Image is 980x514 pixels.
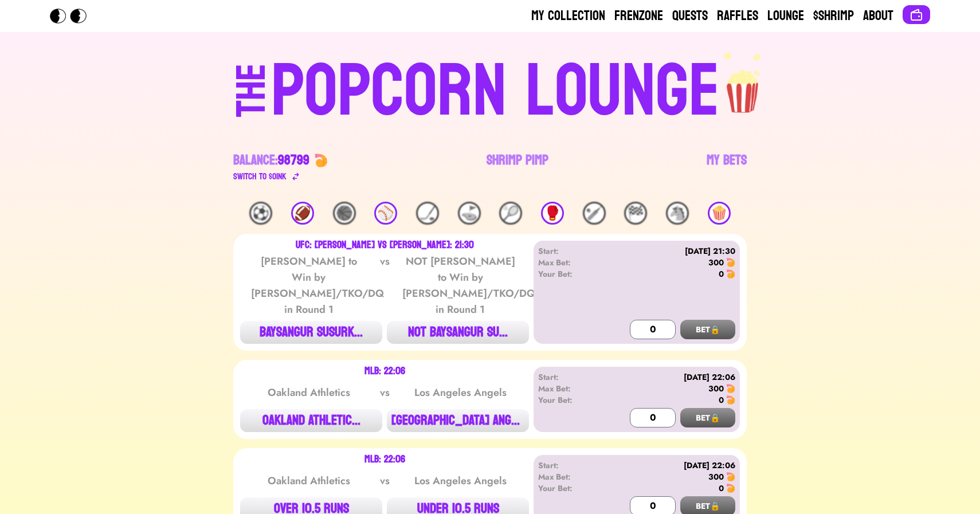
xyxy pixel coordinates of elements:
[364,367,405,376] div: MLB: 22:06
[538,371,604,383] div: Start:
[296,241,474,250] div: UFC: [PERSON_NAME] vs [PERSON_NAME]: 21:30
[726,269,735,278] img: 🍤
[680,408,735,427] button: BET🔒
[333,202,356,225] div: 🏀
[50,9,96,23] img: Popcorn
[251,384,367,401] div: Oakland Athletics
[538,383,604,394] div: Max Bet:
[726,395,735,405] img: 🍤
[538,268,604,280] div: Your Bet:
[538,471,604,482] div: Max Bet:
[458,202,481,225] div: ⛳️
[416,202,439,225] div: 🏒
[251,473,367,489] div: Oakland Athletics
[291,202,314,225] div: 🏈
[378,473,392,489] div: vs
[402,253,518,317] div: NOT [PERSON_NAME] to Win by [PERSON_NAME]/TKO/DQ in Round 1
[910,8,923,22] img: Connect wallet
[251,253,367,317] div: [PERSON_NAME] to Win by [PERSON_NAME]/TKO/DQ in Round 1
[719,482,724,494] div: 0
[719,394,724,406] div: 0
[233,151,309,170] div: Balance:
[726,258,735,267] img: 🍤
[624,202,647,225] div: 🏁
[402,384,518,401] div: Los Angeles Angels
[719,268,724,280] div: 0
[531,7,605,25] a: My Collection
[708,202,731,225] div: 🍿
[387,409,529,432] button: [GEOGRAPHIC_DATA] ANGE...
[402,473,518,489] div: Los Angeles Angels
[271,55,720,128] div: POPCORN LOUNGE
[672,7,708,25] a: Quests
[499,202,522,225] div: 🎾
[604,371,735,383] div: [DATE] 22:06
[538,394,604,406] div: Your Bet:
[726,384,735,393] img: 🍤
[231,64,272,140] div: THE
[364,455,405,464] div: MLB: 22:06
[604,460,735,471] div: [DATE] 22:06
[137,50,843,128] a: THEPOPCORN LOUNGEpopcorn
[487,151,548,183] a: Shrimp Pimp
[583,202,606,225] div: 🏏
[538,460,604,471] div: Start:
[249,202,272,225] div: ⚽️
[538,257,604,268] div: Max Bet:
[604,245,735,257] div: [DATE] 21:30
[680,320,735,339] button: BET🔒
[726,472,735,481] img: 🍤
[666,202,689,225] div: 🐴
[726,484,735,493] img: 🍤
[387,321,529,344] button: NOT BAYSANGUR SU...
[717,7,758,25] a: Raffles
[374,202,397,225] div: ⚾️
[708,383,724,394] div: 300
[378,253,392,317] div: vs
[813,7,854,25] a: $Shrimp
[720,50,767,115] img: popcorn
[863,7,893,25] a: About
[240,409,382,432] button: OAKLAND ATHLETIC...
[538,245,604,257] div: Start:
[707,151,747,183] a: My Bets
[708,471,724,482] div: 300
[614,7,663,25] a: Frenzone
[278,148,309,172] span: 98799
[378,384,392,401] div: vs
[708,257,724,268] div: 300
[767,7,804,25] a: Lounge
[240,321,382,344] button: BAYSANGUR SUSURK...
[233,170,287,183] div: Switch to $ OINK
[314,154,328,167] img: 🍤
[538,482,604,494] div: Your Bet:
[541,202,564,225] div: 🥊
